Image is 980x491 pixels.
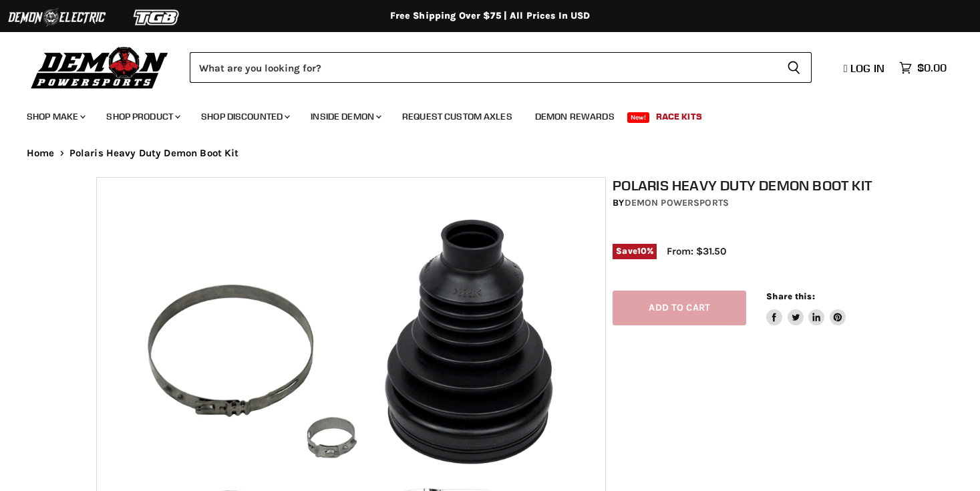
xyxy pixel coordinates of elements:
[613,177,890,194] h1: Polaris Heavy Duty Demon Boot Kit
[525,103,625,130] a: Demon Rewards
[17,103,94,130] a: Shop Make
[107,5,207,30] img: TGB Logo 2
[917,61,947,74] span: $0.00
[766,291,846,326] aside: Share this:
[190,52,776,83] input: Search
[667,245,726,257] span: From: $31.50
[613,244,657,259] span: Save %
[838,62,892,74] a: Log in
[766,291,814,301] span: Share this:
[627,112,650,123] span: New!
[190,52,812,83] form: Product
[96,103,188,130] a: Shop Product
[191,103,298,130] a: Shop Discounted
[637,246,647,256] span: 10
[27,148,55,159] a: Home
[392,103,522,130] a: Request Custom Axles
[613,196,890,210] div: by
[625,197,729,208] a: Demon Powersports
[69,148,239,159] span: Polaris Heavy Duty Demon Boot Kit
[17,98,943,130] ul: Main menu
[646,103,712,130] a: Race Kits
[301,103,389,130] a: Inside Demon
[850,61,884,75] span: Log in
[776,52,812,83] button: Search
[27,43,173,91] img: Demon Powersports
[892,58,953,77] a: $0.00
[7,5,107,30] img: Demon Electric Logo 2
